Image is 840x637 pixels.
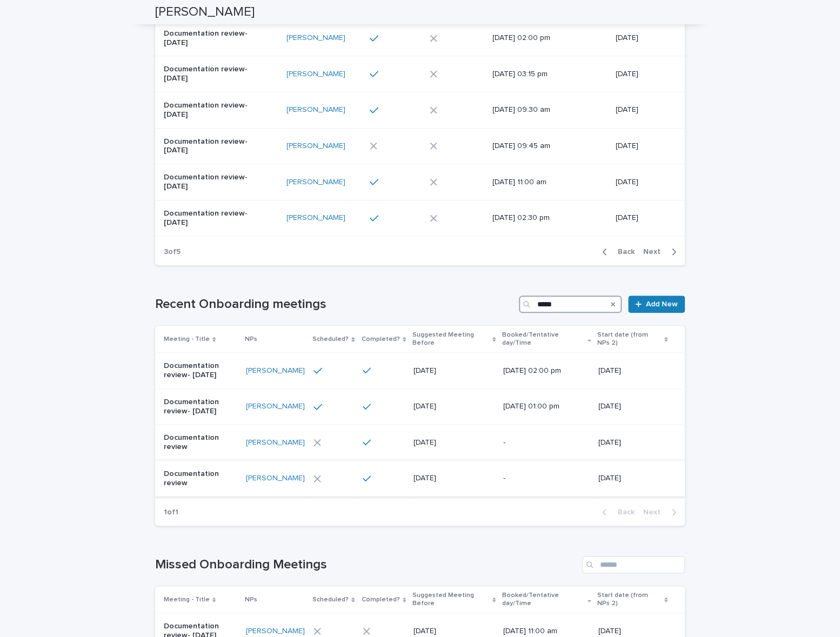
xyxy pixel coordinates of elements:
[414,474,491,483] p: [DATE]
[646,300,678,308] span: Add New
[598,438,668,447] p: [DATE]
[164,101,254,119] p: Documentation review- [DATE]
[492,105,583,115] p: [DATE] 09:30 am
[286,105,345,115] a: [PERSON_NAME]
[628,296,685,313] a: Add New
[503,627,581,636] p: [DATE] 11:00 am
[598,366,668,376] p: [DATE]
[164,65,254,83] p: Documentation review- [DATE]
[616,142,668,151] p: [DATE]
[164,433,237,452] p: Documentation review
[164,137,254,156] p: Documentation review- [DATE]
[616,70,668,79] p: [DATE]
[414,402,491,411] p: [DATE]
[155,460,685,497] tr: Documentation review[PERSON_NAME] [DATE]-[DATE]
[492,70,583,79] p: [DATE] 03:15 pm
[155,92,685,128] tr: Documentation review- [DATE][PERSON_NAME] [DATE] 09:30 am[DATE]
[503,438,581,447] p: -
[502,329,585,349] p: Booked/Tentative day/Time
[616,105,668,115] p: [DATE]
[286,213,345,223] a: [PERSON_NAME]
[164,398,237,416] p: Documentation review- [DATE]
[616,33,668,43] p: [DATE]
[412,589,490,609] p: Suggested Meeting Before
[503,366,581,376] p: [DATE] 02:00 pm
[246,627,305,636] a: [PERSON_NAME]
[503,474,581,483] p: -
[639,507,685,517] button: Next
[412,329,490,349] p: Suggested Meeting Before
[164,333,210,345] p: Meeting - Title
[502,589,585,609] p: Booked/Tentative day/Time
[246,438,305,447] a: [PERSON_NAME]
[414,366,491,376] p: [DATE]
[164,361,237,380] p: Documentation review- [DATE]
[164,173,254,191] p: Documentation review- [DATE]
[362,333,400,345] p: Completed?
[582,556,685,573] input: Search
[286,178,345,187] a: [PERSON_NAME]
[245,594,257,606] p: NPs
[598,627,668,636] p: [DATE]
[164,470,237,488] p: Documentation review
[155,56,685,92] tr: Documentation review- [DATE][PERSON_NAME] [DATE] 03:15 pm[DATE]
[155,4,255,20] h2: [PERSON_NAME]
[616,178,668,187] p: [DATE]
[155,128,685,164] tr: Documentation review- [DATE][PERSON_NAME] [DATE] 09:45 am[DATE]
[246,366,305,376] a: [PERSON_NAME]
[492,33,583,43] p: [DATE] 02:00 pm
[155,425,685,461] tr: Documentation review[PERSON_NAME] [DATE]-[DATE]
[643,508,667,516] span: Next
[597,589,662,609] p: Start date (from NPs 2)
[155,297,515,312] h1: Recent Onboarding meetings
[492,142,583,151] p: [DATE] 09:45 am
[164,594,210,606] p: Meeting - Title
[598,402,668,411] p: [DATE]
[639,247,685,257] button: Next
[492,178,583,187] p: [DATE] 11:00 am
[286,33,345,43] a: [PERSON_NAME]
[519,296,622,313] input: Search
[643,248,667,256] span: Next
[312,594,349,606] p: Scheduled?
[155,388,685,425] tr: Documentation review- [DATE][PERSON_NAME] [DATE][DATE] 01:00 pm[DATE]
[164,29,254,48] p: Documentation review- [DATE]
[414,438,491,447] p: [DATE]
[594,507,639,517] button: Back
[414,627,491,636] p: [DATE]
[286,142,345,151] a: [PERSON_NAME]
[155,499,187,526] p: 1 of 1
[492,213,583,223] p: [DATE] 02:30 pm
[155,557,578,573] h1: Missed Onboarding Meetings
[616,213,668,223] p: [DATE]
[286,70,345,79] a: [PERSON_NAME]
[155,200,685,236] tr: Documentation review- [DATE][PERSON_NAME] [DATE] 02:30 pm[DATE]
[246,402,305,411] a: [PERSON_NAME]
[164,209,254,227] p: Documentation review- [DATE]
[611,508,635,516] span: Back
[503,402,581,411] p: [DATE] 01:00 pm
[598,474,668,483] p: [DATE]
[312,333,349,345] p: Scheduled?
[246,474,305,483] a: [PERSON_NAME]
[594,247,639,257] button: Back
[597,329,662,349] p: Start date (from NPs 2)
[155,239,189,265] p: 3 of 5
[245,333,257,345] p: NPs
[611,248,635,256] span: Back
[155,353,685,389] tr: Documentation review- [DATE][PERSON_NAME] [DATE][DATE] 02:00 pm[DATE]
[155,164,685,200] tr: Documentation review- [DATE][PERSON_NAME] [DATE] 11:00 am[DATE]
[362,594,400,606] p: Completed?
[155,20,685,56] tr: Documentation review- [DATE][PERSON_NAME] [DATE] 02:00 pm[DATE]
